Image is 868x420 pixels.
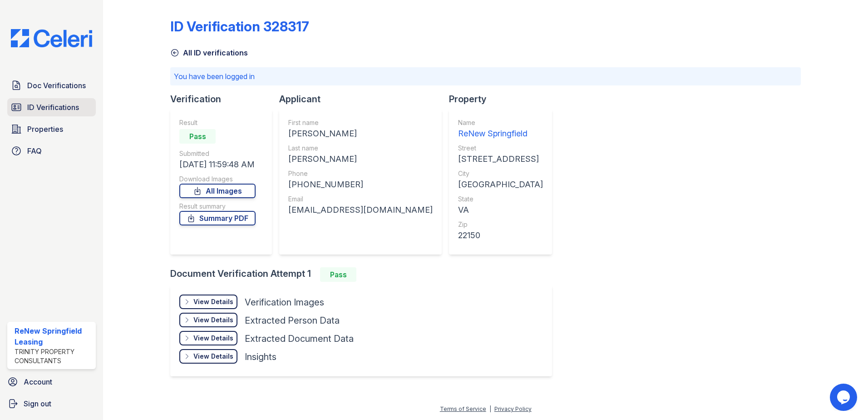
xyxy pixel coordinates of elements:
div: Property [449,93,559,105]
div: Extracted Person Data [245,314,340,327]
a: Terms of Service [440,405,486,412]
span: FAQ [27,145,42,156]
div: Pass [320,267,356,282]
div: View Details [193,352,233,361]
div: Insights [245,350,276,363]
div: Name [458,118,543,127]
div: ReNew Springfield Leasing [15,325,92,347]
a: Summary PDF [179,211,256,225]
div: Pass [179,129,216,144]
a: All ID verifications [170,47,248,58]
a: Name ReNew Springfield [458,118,543,140]
div: First name [288,118,433,127]
a: FAQ [7,142,96,160]
div: Extracted Document Data [245,332,354,345]
img: CE_Logo_Blue-a8612792a0a2168367f1c8372b55b34899dd931a85d93a1a3d3e32e68fde9ad4.png [4,29,99,47]
div: City [458,169,543,178]
div: [PHONE_NUMBER] [288,178,433,191]
div: [PERSON_NAME] [288,127,433,140]
div: Document Verification Attempt 1 [170,267,559,282]
a: Sign out [4,395,99,413]
div: View Details [193,334,233,343]
div: Phone [288,169,433,178]
a: Doc Verifications [7,76,96,95]
div: Result [179,118,256,127]
a: Properties [7,120,96,138]
div: [PERSON_NAME] [288,153,433,165]
div: [STREET_ADDRESS] [458,153,543,165]
div: Street [458,144,543,153]
div: ReNew Springfield [458,127,543,140]
a: ID Verifications [7,98,96,116]
div: Trinity Property Consultants [15,347,92,365]
div: State [458,195,543,204]
span: Doc Verifications [27,80,86,91]
span: ID Verifications [27,102,79,113]
div: Verification [170,93,279,105]
div: [EMAIL_ADDRESS][DOMAIN_NAME] [288,204,433,216]
div: Result summary [179,202,256,211]
div: [GEOGRAPHIC_DATA] [458,178,543,191]
div: [DATE] 11:59:48 AM [179,158,256,171]
a: Account [4,373,99,391]
div: Verification Images [245,296,324,309]
iframe: chat widget [830,384,859,411]
div: Applicant [279,93,449,105]
div: Email [288,195,433,204]
div: View Details [193,297,233,306]
span: Account [24,376,52,387]
span: Sign out [24,398,51,409]
div: ID Verification 328317 [170,18,309,35]
div: Submitted [179,149,256,158]
a: All Images [179,184,256,198]
p: You have been logged in [174,71,797,82]
div: Last name [288,144,433,153]
div: Zip [458,220,543,229]
div: | [489,405,491,412]
div: Download Images [179,175,256,184]
div: VA [458,204,543,216]
a: Privacy Policy [494,405,532,412]
span: Properties [27,124,63,135]
div: View Details [193,315,233,325]
div: 22150 [458,229,543,242]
